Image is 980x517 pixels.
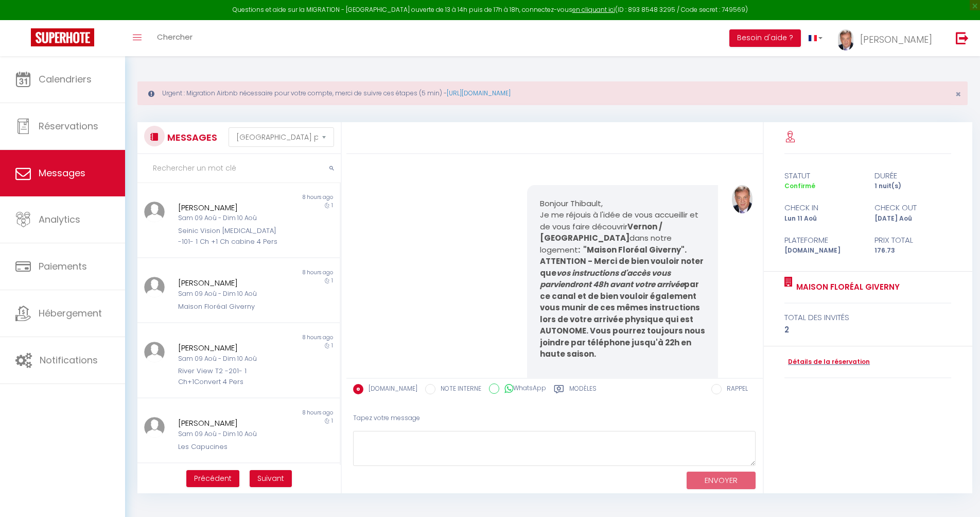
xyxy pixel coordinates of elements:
img: Super Booking [31,28,94,46]
a: Chercher [149,20,200,56]
span: Réservations [39,120,98,132]
img: logout [956,31,969,44]
button: ENVOYER [687,472,756,490]
img: ... [838,29,853,51]
label: NOTE INTERNE [435,384,481,395]
img: ... [144,277,165,297]
div: Maison Floréal Giverny [178,302,283,312]
div: Les Capucines [178,442,283,452]
div: Tapez votre message [353,406,756,431]
div: 1 nuit(s) [868,181,958,191]
div: durée [868,170,958,182]
span: Confirmé [784,181,815,190]
div: Plateforme [778,234,868,246]
button: Close [955,90,961,99]
button: Besoin d'aide ? [729,29,801,47]
a: Détails de la réservation [784,357,870,367]
h3: MESSAGES [165,126,217,149]
strong: ATTENTION - Merci de bien vouloir noter que par ce canal et de bien vouloir également vous munir ... [540,256,707,359]
button: Previous [186,470,239,488]
span: Chercher [157,31,192,42]
div: total des invités [784,311,951,324]
label: [DOMAIN_NAME] [363,384,417,395]
span: 1 [331,342,333,349]
div: Sam 09 Aoû - Dim 10 Aoû [178,354,283,364]
span: Analytics [39,213,80,226]
div: Lun 11 Aoû [778,214,868,224]
span: [PERSON_NAME] [860,33,932,46]
a: en cliquant ici [572,5,615,14]
img: ... [144,417,165,438]
div: Seinic Vision [MEDICAL_DATA] -101- 1 Ch +1 Ch cabine 4 Pers [178,226,283,247]
span: × [955,88,961,101]
div: 8 hours ago [238,409,339,417]
span: Précédent [194,473,232,483]
p: Bonjour Thibault, [540,198,705,210]
div: Sam 09 Aoû - Dim 10 Aoû [178,289,283,299]
img: ... [144,342,165,362]
div: Sam 09 Aoû - Dim 10 Aoû [178,213,283,223]
div: 176.73 [868,246,958,256]
div: [PERSON_NAME] [178,277,283,289]
iframe: LiveChat chat widget [937,474,980,517]
span: Hébergement [39,307,102,320]
span: Suivant [257,473,284,483]
span: Calendriers [39,73,92,86]
div: 8 hours ago [238,269,339,277]
div: 2 [784,324,951,336]
div: [PERSON_NAME] [178,417,283,429]
em: vos instructions d'accès vous parviendront 48h avant votre arrivée [540,268,684,290]
img: ... [144,202,165,222]
input: Rechercher un mot clé [137,154,341,183]
strong: Vernon / [GEOGRAPHIC_DATA] [540,221,664,244]
a: [URL][DOMAIN_NAME] [447,89,511,97]
span: Messages [39,166,85,179]
span: Notifications [40,354,98,366]
label: Modèles [569,384,597,397]
div: [PERSON_NAME] [178,202,283,214]
div: check out [868,202,958,214]
div: Urgent : Migration Airbnb nécessaire pour votre compte, merci de suivre ces étapes (5 min) - [137,81,968,105]
div: Prix total [868,234,958,246]
label: RAPPEL [722,384,748,395]
div: check in [778,202,868,214]
span: 1 [331,277,333,285]
a: ... [PERSON_NAME] [830,20,945,56]
span: 1 [331,202,333,209]
a: Maison Floréal Giverny [793,281,900,293]
div: River View T2 -201- 1 Ch+1Convert 4 Pers [178,366,283,387]
div: [DOMAIN_NAME] [778,246,868,256]
div: [DATE] Aoû [868,214,958,224]
img: ... [732,185,752,213]
div: 8 hours ago [238,333,339,342]
label: WhatsApp [499,383,546,395]
span: Paiements [39,260,87,273]
div: 8 hours ago [238,193,339,202]
div: [PERSON_NAME] [178,342,283,354]
button: Next [250,470,292,488]
div: Sam 09 Aoû - Dim 10 Aoû [178,429,283,439]
strong: : "Maison Floréal Giverny". [578,244,687,255]
div: statut [778,170,868,182]
span: 1 [331,417,333,425]
p: Je me réjouis à l'idée de vous accueillir et de vous faire découvrir dans notre logement [540,209,705,256]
